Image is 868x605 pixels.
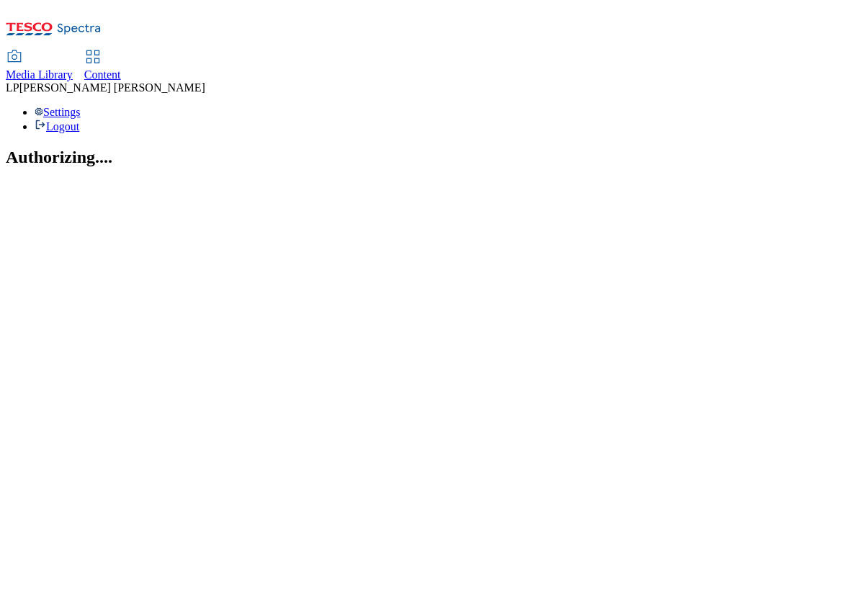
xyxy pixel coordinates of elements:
[6,148,862,167] h2: Authorizing....
[6,51,73,81] a: Media Library
[6,81,19,94] span: LP
[35,106,81,118] a: Settings
[84,68,121,81] span: Content
[6,68,73,81] span: Media Library
[84,51,121,81] a: Content
[19,81,205,94] span: [PERSON_NAME] [PERSON_NAME]
[35,120,79,133] a: Logout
